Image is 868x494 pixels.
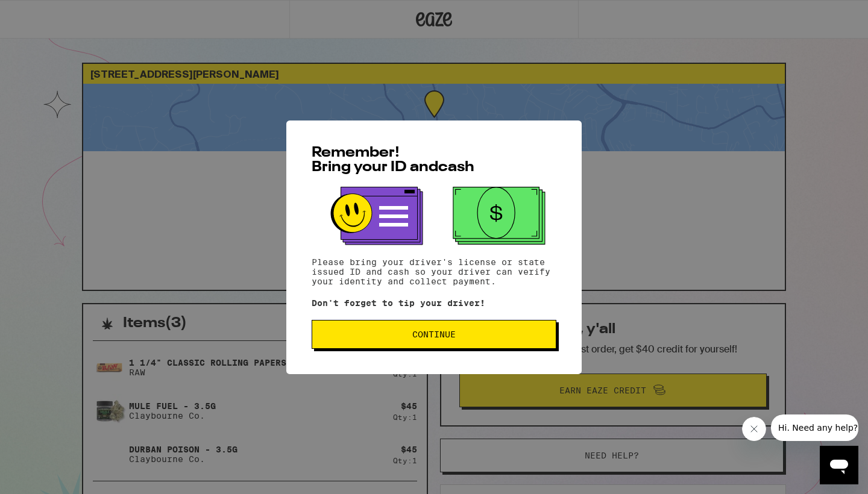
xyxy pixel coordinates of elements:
span: Continue [412,330,456,339]
iframe: Message from company [771,414,858,441]
button: Continue [312,320,556,349]
p: Don't forget to tip your driver! [312,298,556,308]
iframe: Button to launch messaging window [820,446,858,484]
span: Remember! Bring your ID and cash [312,146,474,175]
iframe: Close message [742,417,766,441]
p: Please bring your driver's license or state issued ID and cash so your driver can verify your ide... [312,257,556,286]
